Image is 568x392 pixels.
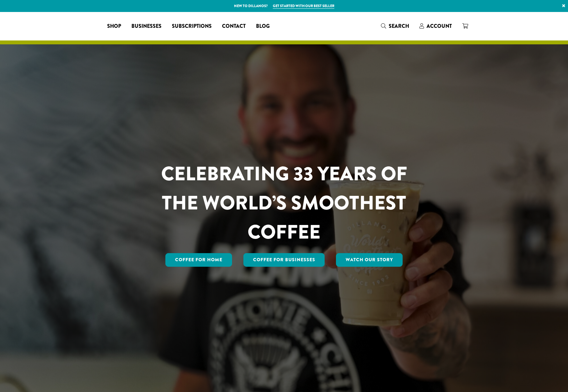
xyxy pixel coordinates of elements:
a: Get started with our best seller [273,3,334,9]
a: Shop [102,21,126,31]
a: Watch Our Story [336,253,403,267]
h1: CELEBRATING 33 YEARS OF THE WORLD’S SMOOTHEST COFFEE [142,159,426,247]
span: Contact [222,22,246,30]
span: Search [389,22,409,30]
span: Subscriptions [172,22,212,30]
span: Account [427,22,452,30]
span: Businesses [131,22,161,30]
span: Shop [107,22,121,30]
span: Blog [256,22,270,30]
a: Coffee for Home [165,253,232,267]
a: Search [376,21,414,31]
a: Coffee For Businesses [243,253,325,267]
